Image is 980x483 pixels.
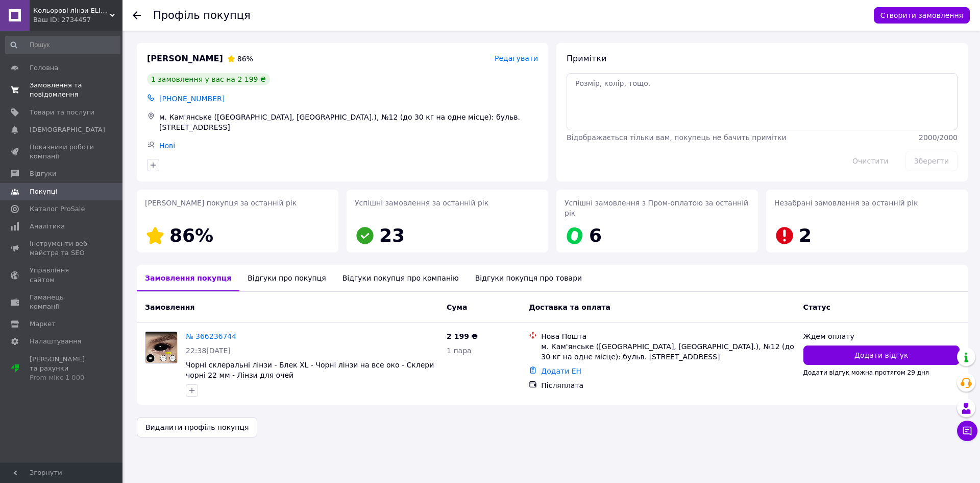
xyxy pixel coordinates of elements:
span: 86% [169,225,213,246]
span: Відображається тільки вам, покупець не бачить примітки [567,133,787,142]
span: 86% [237,55,253,63]
span: 2 [799,225,812,246]
div: Відгуки покупця про товари [467,265,590,291]
span: Головна [30,63,58,73]
span: Аналітика [30,222,65,231]
span: [PERSON_NAME] покупця за останній рік [145,199,297,207]
h1: Профіль покупця [153,9,251,21]
span: [PHONE_NUMBER] [159,95,225,103]
div: Нова Пошта [541,331,795,341]
a: № 366236744 [186,332,236,340]
div: м. Кам'янське ([GEOGRAPHIC_DATA], [GEOGRAPHIC_DATA].), №12 (до 30 кг на одне місце): бульв. [STRE... [157,110,540,134]
span: Гаманець компанії [30,293,94,311]
a: Нові [159,142,175,150]
span: Успішні замовлення з Пром-оплатою за останній рік [565,199,748,217]
span: 2 199 ₴ [447,332,478,340]
a: Фото товару [145,331,178,364]
span: [PERSON_NAME] [147,53,223,65]
span: [PERSON_NAME] та рахунки [30,355,94,383]
button: Видалити профіль покупця [137,417,257,438]
span: 23 [379,225,405,246]
span: Інструменти веб-майстра та SEO [30,239,94,258]
span: Управління сайтом [30,266,94,284]
a: Чорні склеральні лінзи - Блек XL - Чорні лінзи на все око - Склери чорні 22 мм - Лінзи для очей [186,361,434,379]
span: Додати відгук [854,350,908,360]
div: Prom мікс 1 000 [30,373,94,382]
div: Ваш ID: 2734457 [33,15,122,25]
button: Чат з покупцем [957,421,977,441]
span: Налаштування [30,337,82,346]
span: Замовлення та повідомлення [30,81,94,99]
span: Каталог ProSale [30,204,85,214]
div: 1 замовлення у вас на 2 199 ₴ [147,73,270,85]
span: Відгуки [30,169,56,178]
span: 22:38[DATE] [186,347,231,355]
input: Пошук [5,36,120,54]
span: Кольорові лінзи ELITE Lens [33,6,110,15]
div: м. Кам'янське ([GEOGRAPHIC_DATA], [GEOGRAPHIC_DATA].), №12 (до 30 кг на одне місце): бульв. [STRE... [541,341,795,362]
span: Покупці [30,187,57,196]
span: Доставка та оплата [529,303,610,311]
span: Примітки [567,54,606,63]
div: Повернутися назад [133,10,141,20]
div: Відгуки про покупця [239,265,334,291]
img: Фото товару [145,332,177,363]
span: Товари та послуги [30,108,94,117]
div: Післяплата [541,380,795,390]
span: 1 пара [447,347,472,355]
span: Незабрані замовлення за останній рік [774,199,918,207]
span: 6 [589,225,602,246]
button: Додати відгук [803,346,960,365]
div: Ждем оплату [803,331,960,341]
span: Cума [447,303,467,311]
span: Замовлення [145,303,194,311]
span: 2000 / 2000 [919,133,958,142]
span: [DEMOGRAPHIC_DATA] [30,125,105,134]
span: Додати відгук можна протягом 29 дня [803,369,929,376]
span: Статус [803,303,830,311]
span: Успішні замовлення за останній рік [355,199,488,207]
span: Маркет [30,319,56,329]
div: Замовлення покупця [137,265,239,291]
div: Відгуки покупця про компанію [334,265,467,291]
span: Редагувати [495,54,538,62]
a: Додати ЕН [541,367,581,375]
button: Створити замовлення [874,7,970,24]
span: Показники роботи компанії [30,143,94,161]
